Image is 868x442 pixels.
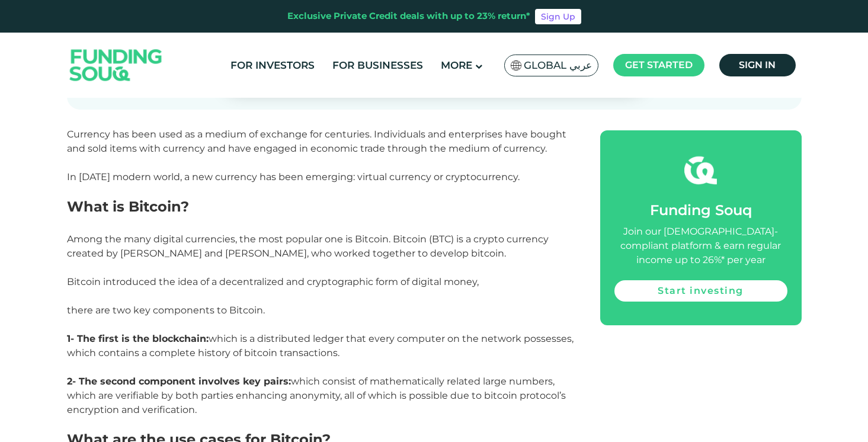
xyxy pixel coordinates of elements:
strong: 2- The second component involves key pairs: [67,376,291,387]
span: Get started [625,59,693,71]
div: Join our [DEMOGRAPHIC_DATA]-compliant platform & earn regular income up to 26%* per year [614,225,787,267]
strong: 1- The first is the blockchain: [67,333,209,344]
span: Sign in [739,59,776,71]
a: For Investors [228,56,318,75]
img: fsicon [684,154,717,187]
span: Among the many digital currencies, the most popular one is Bitcoin. Bitcoin (BTC) is a crypto cur... [67,233,574,415]
span: Currency has been used as a medium of exchange for centuries. Individuals and enterprises have bo... [67,129,566,182]
div: Exclusive Private Credit deals with up to 23% return* [287,9,530,23]
a: Sign Up [535,9,581,24]
span: Global عربي [524,59,592,72]
a: For Businesses [329,56,426,75]
span: More [441,59,472,71]
img: Logo [58,36,174,95]
span: Funding Souq [650,201,752,219]
a: Sign in [719,54,796,76]
span: What is Bitcoin? [67,198,189,215]
img: SA Flag [511,60,521,71]
a: Start investing [614,280,787,302]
